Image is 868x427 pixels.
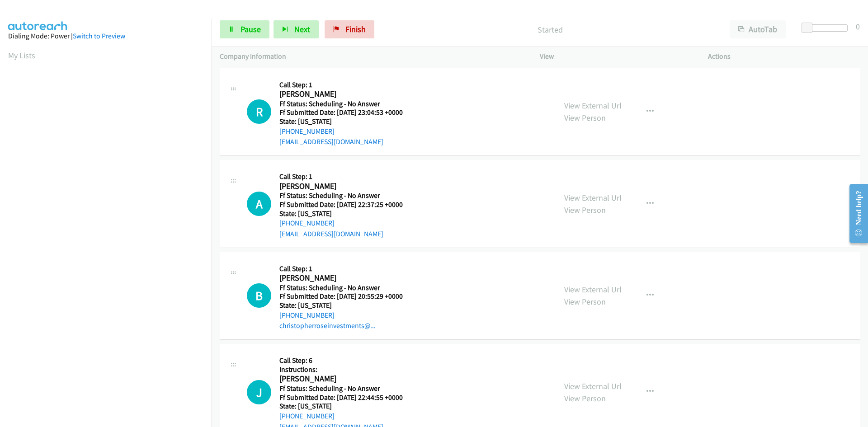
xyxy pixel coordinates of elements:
[279,292,414,301] h5: Ff Submitted Date: [DATE] 20:55:29 +0000
[279,209,414,218] h5: State: [US_STATE]
[220,51,524,62] p: Company Information
[247,283,271,308] div: The call is yet to be attempted
[540,51,692,62] p: View
[564,393,606,404] a: View Person
[564,113,606,123] a: View Person
[387,23,713,36] p: Started
[279,80,414,89] h5: Call Step: 1
[279,108,414,117] h5: Ff Submitted Date: [DATE] 23:04:53 +0000
[279,191,414,200] h5: Ff Status: Scheduling - No Answer
[856,20,860,33] div: 0
[564,284,622,295] a: View External Url
[279,311,335,319] a: [PHONE_NUMBER]
[279,273,414,283] h2: [PERSON_NAME]
[564,381,622,391] a: View External Url
[279,219,335,227] a: [PHONE_NUMBER]
[708,51,860,62] p: Actions
[279,230,383,238] a: [EMAIL_ADDRESS][DOMAIN_NAME]
[279,200,414,209] h5: Ff Submitted Date: [DATE] 22:37:25 +0000
[279,89,414,99] h2: [PERSON_NAME]
[325,20,374,38] a: Finish
[8,31,203,42] div: Dialing Mode: Power |
[279,301,414,310] h5: State: [US_STATE]
[730,20,786,38] button: AutoTab
[220,20,269,38] a: Pause
[247,192,271,216] div: The call is yet to be attempted
[279,99,414,108] h5: Ff Status: Scheduling - No Answer
[279,384,414,393] h5: Ff Status: Scheduling - No Answer
[842,178,868,249] iframe: Resource Center
[279,356,414,365] h5: Call Step: 6
[279,412,335,420] a: [PHONE_NUMBER]
[8,50,35,61] a: My Lists
[294,24,310,34] span: Next
[247,283,271,308] h1: B
[564,100,622,111] a: View External Url
[345,24,366,34] span: Finish
[564,192,622,203] a: View External Url
[279,321,376,330] a: christopherroseinvestments@...
[806,24,848,32] div: Delay between calls (in seconds)
[279,181,414,192] h2: [PERSON_NAME]
[279,127,335,136] a: [PHONE_NUMBER]
[564,205,606,215] a: View Person
[279,393,414,402] h5: Ff Submitted Date: [DATE] 22:44:55 +0000
[279,137,383,146] a: [EMAIL_ADDRESS][DOMAIN_NAME]
[564,296,606,307] a: View Person
[279,402,414,411] h5: State: [US_STATE]
[274,20,319,38] button: Next
[73,32,125,40] a: Switch to Preview
[279,365,414,374] h5: Instructions:
[279,172,414,181] h5: Call Step: 1
[279,283,414,292] h5: Ff Status: Scheduling - No Answer
[247,99,271,124] div: The call is yet to be attempted
[279,374,414,384] h2: [PERSON_NAME]
[247,380,271,404] div: The call is yet to be attempted
[279,117,414,126] h5: State: [US_STATE]
[279,264,414,273] h5: Call Step: 1
[241,24,261,34] span: Pause
[247,192,271,216] h1: A
[247,380,271,404] h1: J
[247,99,271,124] h1: R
